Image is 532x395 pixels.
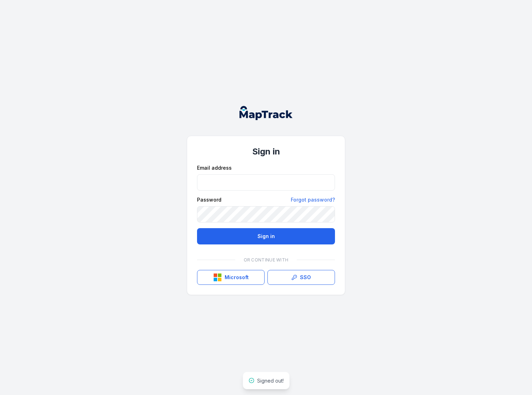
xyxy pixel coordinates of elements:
[197,228,335,244] button: Sign in
[197,164,232,171] label: Email address
[197,146,335,157] h1: Sign in
[197,196,221,203] label: Password
[197,253,335,267] div: Or continue with
[228,106,304,120] nav: Global
[267,270,335,285] a: SSO
[257,378,284,384] span: Signed out!
[291,196,335,203] a: Forgot password?
[197,270,265,285] button: Microsoft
